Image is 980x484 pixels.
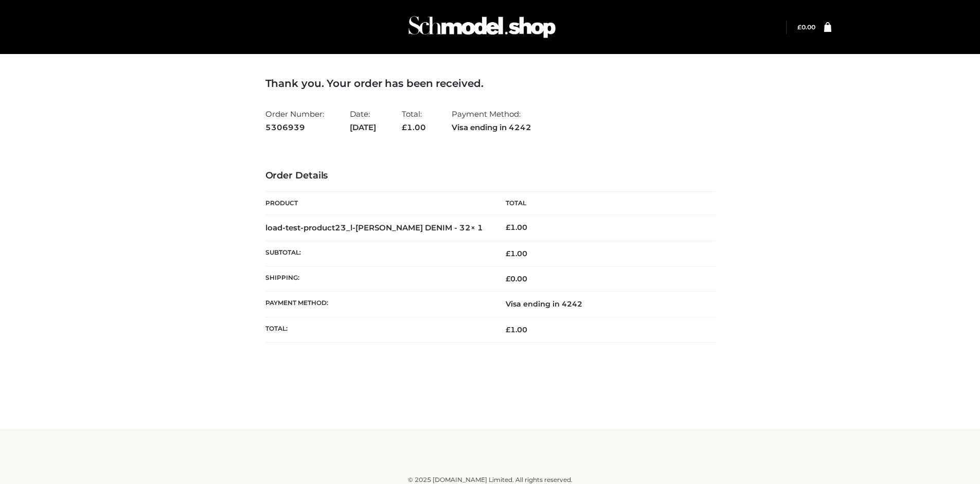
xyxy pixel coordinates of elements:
[490,292,715,317] td: Visa ending in 4242
[402,122,407,132] span: £
[265,317,490,342] th: Total:
[265,192,490,215] th: Product
[402,122,426,132] span: 1.00
[506,274,527,283] bdi: 0.00
[265,266,490,292] th: Shipping:
[265,241,490,266] th: Subtotal:
[265,223,483,232] strong: load-test-product23_l-[PERSON_NAME] DENIM - 32
[350,121,376,134] strong: [DATE]
[797,23,815,31] a: £0.00
[265,170,715,182] h3: Order Details
[506,223,510,232] span: £
[265,121,324,134] strong: 5306939
[405,7,559,47] img: Schmodel Admin 964
[452,121,531,134] strong: Visa ending in 4242
[490,192,715,215] th: Total
[506,274,510,283] span: £
[506,223,527,232] bdi: 1.00
[452,105,531,136] li: Payment Method:
[265,105,324,136] li: Order Number:
[402,105,426,136] li: Total:
[506,325,527,334] span: 1.00
[797,23,801,31] span: £
[506,249,527,258] span: 1.00
[265,77,715,89] h3: Thank you. Your order has been received.
[797,23,815,31] bdi: 0.00
[265,292,490,317] th: Payment method:
[471,223,483,232] strong: × 1
[350,105,376,136] li: Date:
[506,325,510,334] span: £
[506,249,510,258] span: £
